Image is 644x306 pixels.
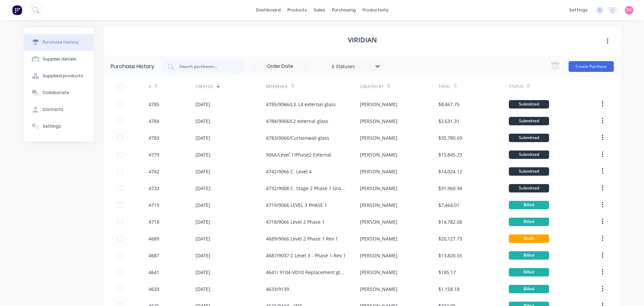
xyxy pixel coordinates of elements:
div: [DATE] [196,185,210,192]
div: $13,820.55 [438,252,462,259]
div: 4785 [149,101,159,108]
div: Billed [509,201,549,209]
div: 4718 [149,218,159,225]
div: # [149,84,151,90]
div: [PERSON_NAME] [360,151,397,158]
div: Purchase history [43,39,78,45]
div: 4785/9066/L3, L4 external glass [266,101,336,108]
div: Submitted [509,150,549,159]
div: Submitted [509,167,549,176]
div: 4718/9066 Level 2 Phase 1 [266,218,325,225]
div: Status [509,84,524,90]
div: [DATE] [196,202,210,209]
div: [PERSON_NAME] [360,134,397,141]
div: sales [310,5,329,15]
div: 4742/9066 C. Level 4 [266,168,312,175]
div: $31,960.94 [438,185,462,192]
button: Purchase history [24,34,94,51]
div: [PERSON_NAME] [360,168,397,175]
div: 4641/ 9104-VO10 Replacement glass [266,269,346,276]
div: 4784 [149,118,159,125]
div: Submitted [509,100,549,108]
div: [PERSON_NAME] [360,235,397,242]
div: 4784/9066/L2 external glass [266,118,328,125]
div: Billed [509,268,549,276]
div: Total [438,84,450,90]
div: 9066/Level 1/Phase2 External [266,151,331,158]
div: [DATE] [196,134,210,141]
div: [PERSON_NAME] [360,202,397,209]
div: [DATE] [196,118,210,125]
div: 4641 [149,269,159,276]
div: $7,464.01 [438,202,460,209]
img: Factory [12,5,22,15]
div: Submitted [509,117,549,125]
div: purchasing [329,5,359,15]
div: [PERSON_NAME] [360,269,397,276]
div: $14,782.08 [438,218,462,225]
div: [PERSON_NAME] [360,218,397,225]
button: Create Purchase [569,61,614,72]
a: dashboard [253,5,284,15]
div: Collaborate [43,90,69,96]
div: [DATE] [196,269,210,276]
div: [PERSON_NAME] [360,101,397,108]
div: 4689/9066 Level 2 Phase 1 Rev 1 [266,235,338,242]
div: $2,631.31 [438,118,460,125]
div: [DATE] [196,101,210,108]
div: 4732/9008 C. Stage 2 Phase 1 Ground Floor Windows [266,185,346,192]
button: Supplier details [24,51,94,68]
div: 4719/9066 LEVEL 3 PHASE 1 [266,202,327,209]
div: Billed [509,251,549,260]
div: $1,158.18 [438,286,460,293]
div: Settings [43,123,61,129]
div: Created [196,84,213,90]
div: products [284,5,310,15]
div: settings [566,5,591,15]
div: 4633 [149,286,159,293]
button: Collaborate [24,84,94,101]
button: Contacts [24,101,94,118]
div: 4732 [149,185,159,192]
div: Supplier details [43,56,76,62]
div: 4687 [149,252,159,259]
div: [PERSON_NAME] [360,118,397,125]
div: Submitted [509,134,549,142]
button: Settings [24,118,94,135]
div: Created By [360,84,384,90]
div: $15,845.23 [438,151,462,158]
div: $35,780.69 [438,134,462,141]
div: [DATE] [196,151,210,158]
h1: Viridian [348,36,377,44]
div: 6 Statuses [332,62,380,70]
input: Order Date [252,61,308,72]
div: Billed [509,218,549,226]
div: [DATE] [196,252,210,259]
div: 4719 [149,202,159,209]
span: DK [626,7,632,13]
div: 4687/9037 C Level 3 - Phase 1-Rev 1 [266,252,346,259]
div: 4689 [149,235,159,242]
div: 4742 [149,168,159,175]
div: 4633/9139 [266,286,289,293]
div: productivity [359,5,392,15]
div: [DATE] [196,235,210,242]
div: [PERSON_NAME] [360,185,397,192]
div: Billed [509,285,549,293]
div: Submitted [509,184,549,192]
div: [DATE] [196,168,210,175]
div: Purchase History [111,62,154,71]
div: 4783 [149,134,159,141]
div: [PERSON_NAME] [360,286,397,293]
div: [PERSON_NAME] [360,252,397,259]
input: Search purchases... [179,63,234,70]
div: 4779 [149,151,159,158]
button: Supplied products [24,68,94,84]
div: $8,467.75 [438,101,460,108]
div: Contacts [43,106,63,113]
div: Reference [266,84,288,90]
div: Draft [509,234,549,243]
div: $185.17 [438,269,456,276]
div: Supplied products [43,73,83,79]
div: $14,024.12 [438,168,462,175]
